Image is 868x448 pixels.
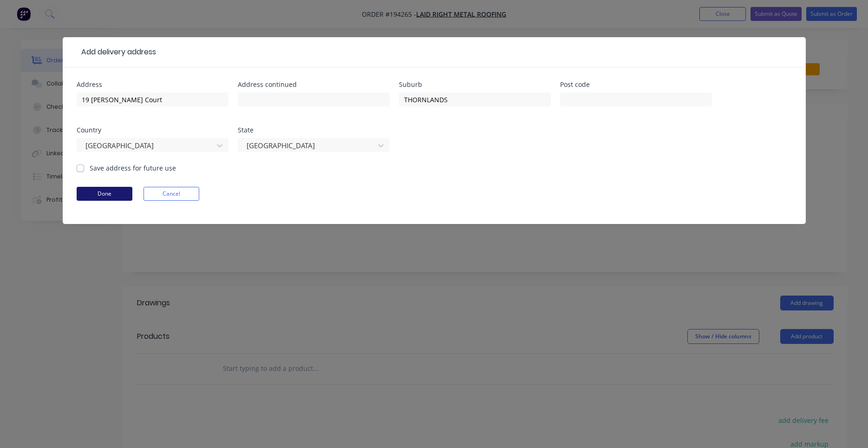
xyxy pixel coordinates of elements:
button: Done [77,187,132,201]
div: State [238,127,390,133]
div: Country [77,127,228,133]
div: Suburb [399,81,551,88]
div: Post code [560,81,712,88]
div: Address [77,81,228,88]
div: Add delivery address [77,46,156,58]
label: Save address for future use [90,163,176,173]
button: Cancel [144,187,199,201]
div: Address continued [238,81,390,88]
